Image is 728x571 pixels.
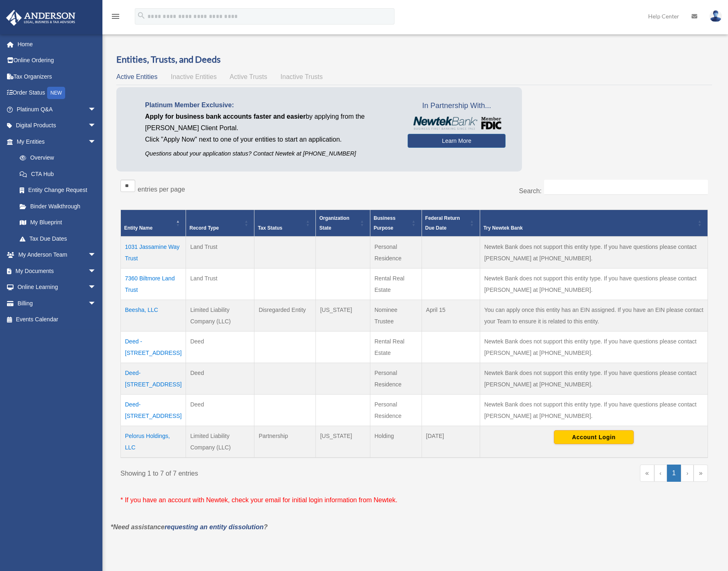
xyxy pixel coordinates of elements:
[6,133,104,150] a: My Entitiesarrow_drop_down
[483,223,695,233] div: Try Newtek Bank
[681,465,694,482] a: Next
[370,269,422,300] td: Rental Real Estate
[480,300,708,332] td: You can apply once this entity has an EIN assigned. If you have an EIN please contact your Team t...
[4,10,78,26] img: Anderson Advisors Platinum Portal
[519,187,542,194] label: Search:
[554,433,634,440] a: Account Login
[171,73,217,80] span: Inactive Entities
[137,11,146,20] i: search
[480,332,708,363] td: Newtek Bank does not support this entity type. If you have questions please contact [PERSON_NAME]...
[138,186,185,193] label: entries per page
[145,134,395,145] p: Click "Apply Now" next to one of your entities to start an application.
[6,36,109,52] a: Home
[422,210,480,237] th: Federal Return Due Date: Activate to sort
[88,295,104,312] span: arrow_drop_down
[111,524,268,530] em: *Need assistance ?
[111,11,120,21] i: menu
[370,237,422,269] td: Personal Residence
[408,134,506,148] a: Learn More
[6,117,109,134] a: Digital Productsarrow_drop_down
[120,465,408,479] div: Showing 1 to 7 of 7 entries
[6,52,109,69] a: Online Ordering
[88,279,104,296] span: arrow_drop_down
[408,99,506,113] span: In Partnership With...
[6,311,109,328] a: Events Calendar
[189,225,219,231] span: Record Type
[145,113,306,120] span: Apply for business bank accounts faster and easier
[121,363,186,395] td: Deed- [STREET_ADDRESS]
[121,395,186,426] td: Deed- [STREET_ADDRESS]
[145,111,395,134] p: by applying from the [PERSON_NAME] Client Portal.
[116,73,157,80] span: Active Entities
[254,426,316,458] td: Partnership
[370,426,422,458] td: Holding
[165,524,264,530] a: requesting an entity dissolution
[145,149,395,159] p: Questions about your application status? Contact Newtek at [PHONE_NUMBER]
[254,210,316,237] th: Tax Status: Activate to sort
[6,85,109,102] a: Order StatusNEW
[412,117,501,130] img: NewtekBankLogoSM.png
[121,332,186,363] td: Deed - [STREET_ADDRESS]
[88,133,104,150] span: arrow_drop_down
[11,198,104,214] a: Binder Walkthrough
[11,230,104,247] a: Tax Due Dates
[6,68,109,85] a: Tax Organizers
[124,225,152,231] span: Entity Name
[370,300,422,332] td: Nominee Trustee
[374,215,395,231] span: Business Purpose
[186,332,254,363] td: Deed
[121,210,186,237] th: Entity Name: Activate to invert sorting
[88,263,104,280] span: arrow_drop_down
[480,363,708,395] td: Newtek Bank does not support this entity type. If you have questions please contact [PERSON_NAME]...
[186,395,254,426] td: Deed
[654,465,667,482] a: Previous
[480,210,708,237] th: Try Newtek Bank : Activate to sort
[186,210,254,237] th: Record Type: Activate to sort
[254,300,316,332] td: Disregarded Entity
[694,465,708,482] a: Last
[88,101,104,118] span: arrow_drop_down
[186,237,254,269] td: Land Trust
[370,332,422,363] td: Rental Real Estate
[316,210,370,237] th: Organization State: Activate to sort
[111,14,120,21] a: menu
[120,494,708,506] p: * If you have an account with Newtek, check your email for initial login information from Newtek.
[667,465,681,482] a: 1
[186,363,254,395] td: Deed
[480,395,708,426] td: Newtek Bank does not support this entity type. If you have questions please contact [PERSON_NAME]...
[88,117,104,134] span: arrow_drop_down
[11,214,104,231] a: My Blueprint
[6,247,109,263] a: My Anderson Teamarrow_drop_down
[11,150,100,166] a: Overview
[710,10,722,22] img: User Pic
[11,182,104,199] a: Entity Change Request
[480,269,708,300] td: Newtek Bank does not support this entity type. If you have questions please contact [PERSON_NAME]...
[47,87,65,99] div: NEW
[6,279,109,296] a: Online Learningarrow_drop_down
[281,73,323,80] span: Inactive Trusts
[422,300,480,332] td: April 15
[6,101,109,117] a: Platinum Q&Aarrow_drop_down
[186,269,254,300] td: Land Trust
[186,426,254,458] td: Limited Liability Company (LLC)
[480,237,708,269] td: Newtek Bank does not support this entity type. If you have questions please contact [PERSON_NAME]...
[121,237,186,269] td: 1031 Jassamine Way Trust
[319,215,349,231] span: Organization State
[425,215,460,231] span: Federal Return Due Date
[88,247,104,264] span: arrow_drop_down
[121,426,186,458] td: Pelorus Holdings, LLC
[370,363,422,395] td: Personal Residence
[640,465,654,482] a: First
[186,300,254,332] td: Limited Liability Company (LLC)
[6,295,109,311] a: Billingarrow_drop_down
[121,300,186,332] td: Beesha, LLC
[116,53,712,66] h3: Entities, Trusts, and Deeds
[121,269,186,300] td: 7360 Biltmore Land Trust
[258,225,282,231] span: Tax Status
[316,300,370,332] td: [US_STATE]
[422,426,480,458] td: [DATE]
[11,166,104,182] a: CTA Hub
[316,426,370,458] td: [US_STATE]
[370,395,422,426] td: Personal Residence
